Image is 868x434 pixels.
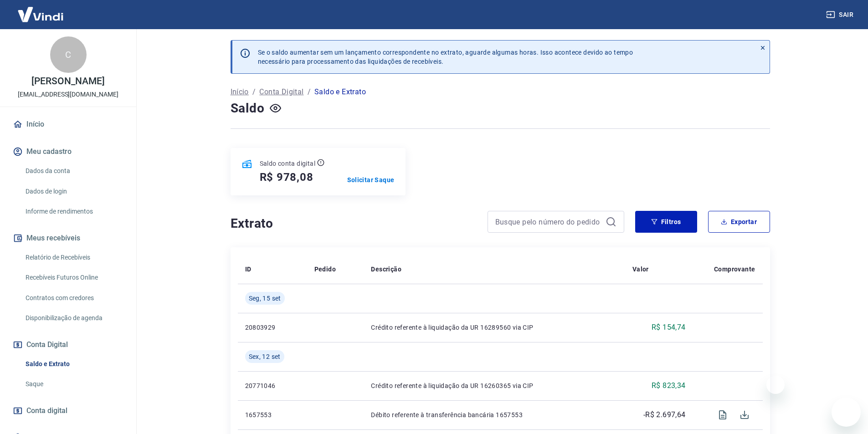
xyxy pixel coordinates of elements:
[22,355,125,373] a: Saldo e Extrato
[22,289,125,307] a: Contratos com credores
[245,381,300,390] p: 20771046
[245,265,252,274] p: ID
[245,323,300,332] p: 20803929
[314,265,336,274] p: Pedido
[231,99,265,117] h4: Saldo
[314,87,366,97] p: Saldo e Extrato
[371,265,401,274] p: Descrição
[11,114,125,134] a: Início
[245,410,300,419] p: 1657553
[714,265,755,274] p: Comprovante
[252,87,256,97] p: /
[231,87,249,97] a: Início
[635,211,697,233] button: Filtros
[22,202,125,221] a: Informe de rendimentos
[11,228,125,248] button: Meus recebíveis
[22,309,125,327] a: Disponibilização de agenda
[766,376,785,394] iframe: Fechar mensagem
[495,215,602,229] input: Busque pelo número do pedido
[11,0,70,28] img: Vindi
[231,214,477,233] h4: Extrato
[18,90,118,99] p: [EMAIL_ADDRESS][DOMAIN_NAME]
[260,159,316,168] p: Saldo conta digital
[643,409,686,420] p: -R$ 2.697,64
[50,36,87,73] div: C
[652,380,686,391] p: R$ 823,34
[22,248,125,267] a: Relatório de Recebíveis
[260,170,313,184] h5: R$ 978,08
[347,175,395,184] a: Solicitar Saque
[371,323,617,332] p: Crédito referente à liquidação da UR 16289560 via CIP
[259,87,303,97] a: Conta Digital
[371,381,617,390] p: Crédito referente à liquidação da UR 16260365 via CIP
[308,87,311,97] p: /
[22,375,125,393] a: Saque
[371,410,617,419] p: Débito referente à transferência bancária 1657553
[632,265,649,274] p: Valor
[832,398,861,427] iframe: Botão para abrir a janela de mensagens
[652,322,686,333] p: R$ 154,74
[26,404,67,417] span: Conta digital
[712,404,734,426] span: Visualizar
[22,162,125,180] a: Dados da conta
[824,6,857,23] button: Sair
[258,48,633,66] p: Se o saldo aumentar sem um lançamento correspondente no extrato, aguarde algumas horas. Isso acon...
[11,401,125,421] a: Conta digital
[734,404,755,426] span: Download
[31,77,104,86] p: [PERSON_NAME]
[11,142,125,162] button: Meu cadastro
[249,352,281,361] span: Sex, 12 set
[22,182,125,201] a: Dados de login
[22,268,125,287] a: Recebíveis Futuros Online
[708,211,770,233] button: Exportar
[249,294,281,303] span: Seg, 15 set
[11,335,125,355] button: Conta Digital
